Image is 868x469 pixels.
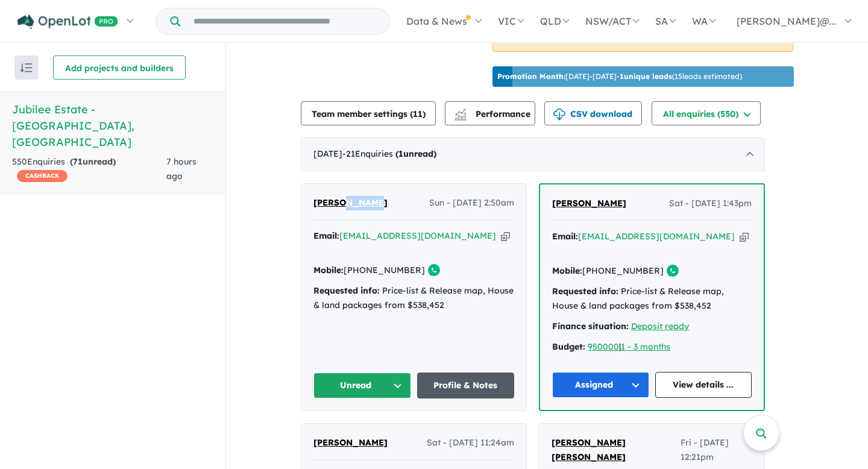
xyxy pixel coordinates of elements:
[17,14,118,30] img: Openlot PRO Logo White
[552,198,626,209] span: [PERSON_NAME]
[313,437,388,448] span: [PERSON_NAME]
[313,373,411,398] button: Unread
[398,148,403,159] span: 1
[166,156,197,181] span: 7 hours ago
[429,196,514,210] span: Sun - [DATE] 2:50am
[301,101,436,125] button: Team member settings (11)
[454,113,467,121] img: bar-chart.svg
[313,284,514,313] div: Price-list & Release map, House & land packages from $538,452
[681,436,752,465] span: Fri - [DATE] 12:21pm
[313,197,388,208] span: [PERSON_NAME]
[652,101,761,125] button: All enquiries (550)
[53,55,186,80] button: Add projects and builders
[20,63,33,72] img: sort.svg
[12,155,166,184] div: 550 Enquir ies
[313,230,339,241] strong: Email:
[669,197,752,211] span: Sat - [DATE] 1:43pm
[501,230,510,242] button: Copy
[740,230,749,243] button: Copy
[552,231,578,242] strong: Email:
[552,321,629,332] strong: Finance situation:
[621,341,670,352] a: 1 - 3 months
[620,72,672,81] b: 1 unique leads
[582,265,664,276] a: [PHONE_NUMBER]
[183,8,387,34] input: Try estate name, suburb, builder or developer
[339,230,496,241] a: [EMAIL_ADDRESS][DOMAIN_NAME]
[552,372,649,398] button: Assigned
[301,137,765,171] div: [DATE]
[344,265,425,275] a: [PHONE_NUMBER]
[552,285,752,313] div: Price-list & Release map, House & land packages from $538,452
[552,265,582,276] strong: Mobile:
[578,231,735,242] a: [EMAIL_ADDRESS][DOMAIN_NAME]
[497,71,742,82] p: [DATE] - [DATE] - ( 15 leads estimated)
[313,265,344,275] strong: Mobile:
[70,156,116,167] strong: ( unread)
[552,436,681,465] a: [PERSON_NAME] [PERSON_NAME]
[737,15,836,27] span: [PERSON_NAME]@...
[497,72,565,81] b: Promotion Month:
[552,197,626,211] a: [PERSON_NAME]
[655,372,752,398] a: View details ...
[342,148,436,159] span: - 21 Enquir ies
[417,373,515,398] a: Profile & Notes
[456,109,530,119] span: Performance
[631,321,689,332] a: Deposit ready
[12,101,213,150] h5: Jubilee Estate - [GEOGRAPHIC_DATA] , [GEOGRAPHIC_DATA]
[544,101,642,125] button: CSV download
[552,341,585,352] strong: Budget:
[313,196,388,210] a: [PERSON_NAME]
[395,148,436,159] strong: ( unread)
[73,156,83,167] span: 71
[552,286,618,297] strong: Requested info:
[413,109,423,119] span: 11
[313,436,388,450] a: [PERSON_NAME]
[445,101,535,125] button: Performance
[313,285,380,296] strong: Requested info:
[588,341,619,352] a: 950000
[427,436,514,450] span: Sat - [DATE] 11:24am
[455,109,466,115] img: line-chart.svg
[17,170,68,182] span: CASHBACK
[552,437,626,462] span: [PERSON_NAME] [PERSON_NAME]
[553,109,565,121] img: download icon
[552,340,752,354] div: |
